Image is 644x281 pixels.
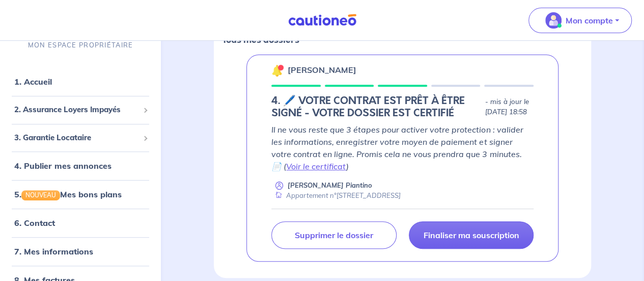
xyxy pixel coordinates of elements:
p: Mon compte [566,14,613,27]
div: 3. Garantie Locataire [4,128,157,148]
p: - mis à jour le [DATE] 18:58 [485,97,534,117]
p: [PERSON_NAME] Piantino [288,181,372,190]
div: 5.NOUVEAUMes bons plans [4,184,157,205]
img: Cautioneo [284,14,360,27]
a: 5.NOUVEAUMes bons plans [14,189,122,199]
span: 3. Garantie Locataire [14,132,139,144]
div: Appartement n°[STREET_ADDRESS] [271,191,401,200]
a: Finaliser ma souscription [409,221,534,249]
div: 6. Contact [4,213,157,233]
p: MON ESPACE PROPRIÉTAIRE [28,40,133,50]
a: 6. Contact [14,218,55,228]
a: Supprimer le dossier [271,221,396,249]
a: 7. Mes informations [14,246,93,257]
p: Supprimer le dossier [295,230,373,240]
div: 7. Mes informations [4,241,157,262]
a: 1. Accueil [14,76,52,87]
div: 1. Accueil [4,71,157,92]
div: 4. Publier mes annonces [4,156,157,176]
div: 2. Assurance Loyers Impayés [4,100,157,120]
a: 4. Publier mes annonces [14,161,111,171]
img: 🔔 [271,64,284,76]
p: Il ne vous reste que 3 étapes pour activer votre protection : valider les informations, enregistr... [271,123,534,172]
div: state: CONTRACT-INFO-IN-PROGRESS, Context: NEW,CHOOSE-CERTIFICATE,ALONE,LESSOR-DOCUMENTS [271,95,534,119]
p: [PERSON_NAME] [288,64,356,76]
h5: 4. 🖊️ VOTRE CONTRAT EST PRÊT À ÊTRE SIGNÉ - VOTRE DOSSIER EST CERTIFIÉ [271,95,481,119]
p: Finaliser ma souscription [423,230,519,240]
a: Voir le certificat [286,161,346,171]
span: 2. Assurance Loyers Impayés [14,104,139,116]
img: illu_account_valid_menu.svg [545,12,562,29]
button: illu_account_valid_menu.svgMon compte [528,8,632,33]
